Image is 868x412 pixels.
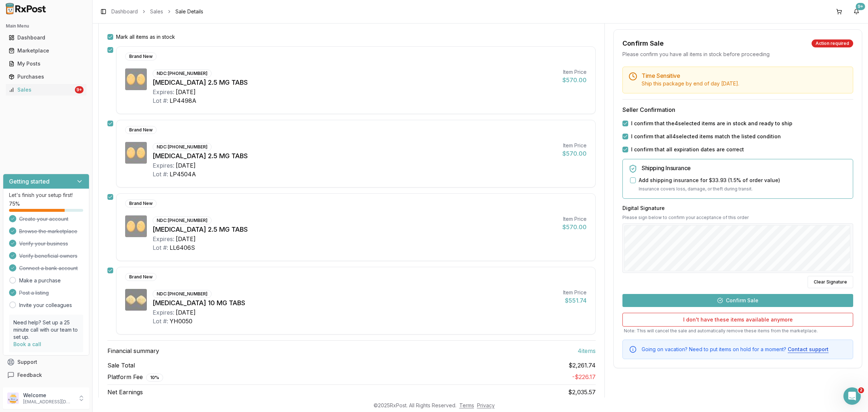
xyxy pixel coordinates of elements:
button: Support [3,356,89,369]
div: [DATE] [176,161,196,170]
div: $570.00 [562,76,587,84]
div: [MEDICAL_DATA] 2.5 MG TABS [153,77,557,88]
a: Privacy [477,402,495,408]
button: Marketplace [3,45,89,56]
div: Item Price [562,215,587,223]
a: My Posts [6,57,86,70]
span: Platform Fee [107,373,163,382]
div: [DATE] [176,235,196,243]
span: 75 % [9,200,20,207]
p: Need help? Set up a 25 minute call with our team to set up. [13,319,79,341]
span: - $226.17 [572,373,596,381]
label: I confirm that all expiration dates are correct [631,146,744,153]
p: Let's finish your setup first! [9,192,83,199]
span: 2 [858,387,864,393]
label: I confirm that the 4 selected items are in stock and ready to ship [631,120,792,127]
img: Eliquis 2.5 MG TABS [125,215,147,237]
button: My Posts [3,58,89,70]
div: 9+ [75,86,84,93]
div: LP4504A [170,170,196,178]
div: $551.74 [563,296,587,305]
div: Brand New [125,199,157,207]
div: Expires: [153,235,174,243]
div: Please confirm you have all items in stock before proceeding [622,51,853,58]
button: Dashboard [3,32,89,43]
p: Note: This will cancel the sale and automatically remove these items from the marketplace. [622,328,853,334]
a: Invite your colleagues [19,302,72,309]
div: NDC: [PHONE_NUMBER] [153,143,212,151]
span: Net Earnings [107,388,143,396]
button: 9+ [851,6,862,17]
img: User avatar [7,392,19,404]
h3: Seller Confirmation [622,105,853,114]
h3: Getting started [9,177,50,186]
div: LL6406S [170,243,195,252]
div: [MEDICAL_DATA] 2.5 MG TABS [153,224,557,235]
div: Lot #: [153,170,168,178]
div: Lot #: [153,96,168,105]
a: Purchases [6,70,86,83]
div: Purchases [9,73,84,80]
h3: Digital Signature [622,205,853,212]
h2: Main Menu [6,23,86,29]
div: Marketplace [9,47,84,54]
div: Item Price [562,68,587,76]
a: Terms [459,402,474,408]
a: Sales9+ [6,83,86,96]
div: Sales [9,86,73,93]
div: Brand New [125,52,157,60]
p: Please sign below to confirm your acceptance of this order [622,215,853,220]
a: Sales [150,8,163,15]
div: LP4498A [170,96,196,105]
label: I confirm that all 4 selected items match the listed condition [631,133,781,140]
img: Eliquis 2.5 MG TABS [125,68,147,90]
span: Feedback [17,371,42,379]
button: Confirm Sale [622,294,853,307]
a: Dashboard [111,8,138,15]
button: Sales9+ [3,84,89,96]
div: NDC: [PHONE_NUMBER] [153,216,212,224]
div: $570.00 [562,223,587,231]
div: YH0050 [170,317,192,325]
a: Book a call [13,341,41,347]
div: Item Price [563,289,587,296]
a: Dashboard [6,31,86,44]
div: NDC: [PHONE_NUMBER] [153,290,212,298]
div: Going on vacation? Need to put items on hold for a moment? [642,346,847,353]
button: Contact support [788,346,829,353]
nav: breadcrumb [111,8,203,15]
span: Browse the marketplace [19,228,77,235]
button: Clear Signature [808,276,853,288]
div: Item Price [562,142,587,149]
span: Sale Details [175,8,203,15]
span: Verify your business [19,240,68,247]
div: Dashboard [9,34,84,41]
span: Ship this package by end of day [DATE] . [642,80,739,87]
p: [EMAIL_ADDRESS][DOMAIN_NAME] [23,399,73,405]
span: Verify beneficial owners [19,252,77,260]
span: $2,261.74 [569,361,596,370]
h5: Shipping Insurance [642,165,847,171]
div: Brand New [125,126,157,134]
a: Make a purchase [19,277,61,284]
div: Lot #: [153,243,168,252]
div: Lot #: [153,317,168,325]
span: $2,035.57 [568,388,596,396]
div: Expires: [153,161,174,170]
button: I don't have these items available anymore [622,313,853,327]
div: 9+ [856,3,865,10]
span: Financial summary [107,346,159,355]
div: Action required [812,39,853,47]
img: Farxiga 10 MG TABS [125,289,147,311]
iframe: Intercom live chat [843,387,861,405]
span: Create your account [19,215,68,223]
span: Post a listing [19,289,49,297]
div: Confirm Sale [622,38,664,49]
div: [MEDICAL_DATA] 2.5 MG TABS [153,151,557,161]
button: Feedback [3,369,89,382]
img: Eliquis 2.5 MG TABS [125,142,147,164]
span: 4 item s [578,346,596,355]
span: Connect a bank account [19,265,78,272]
div: NDC: [PHONE_NUMBER] [153,70,212,77]
div: Brand New [125,273,157,281]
